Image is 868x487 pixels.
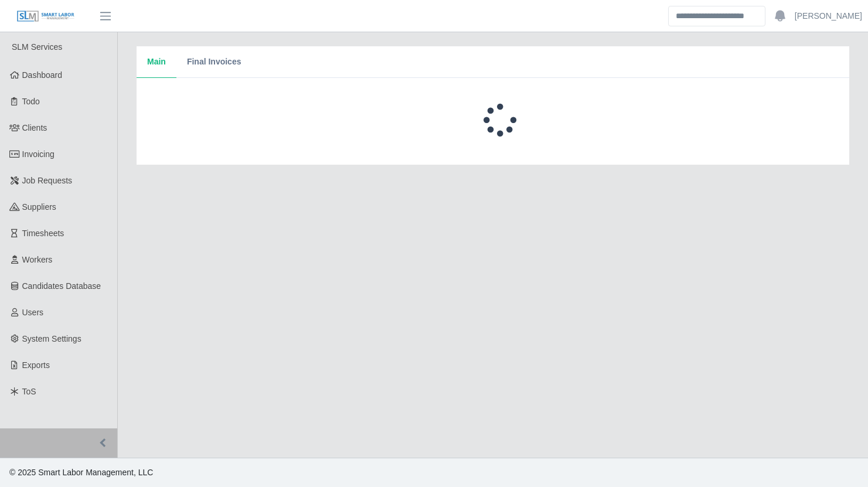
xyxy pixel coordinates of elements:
[22,149,55,159] span: Invoicing
[22,202,56,212] span: Suppliers
[22,360,50,370] span: Exports
[22,229,64,238] span: Timesheets
[22,255,53,264] span: Workers
[22,70,63,80] span: Dashboard
[668,6,765,26] input: Search
[22,281,101,291] span: Candidates Database
[22,308,44,317] span: Users
[22,123,47,132] span: Clients
[137,46,176,78] button: Main
[22,387,36,396] span: ToS
[16,10,75,23] img: SLM Logo
[795,10,862,22] a: [PERSON_NAME]
[22,97,40,106] span: Todo
[12,42,62,52] span: SLM Services
[22,176,73,185] span: Job Requests
[9,468,153,477] span: © 2025 Smart Labor Management, LLC
[22,334,81,343] span: System Settings
[176,46,252,78] button: Final Invoices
